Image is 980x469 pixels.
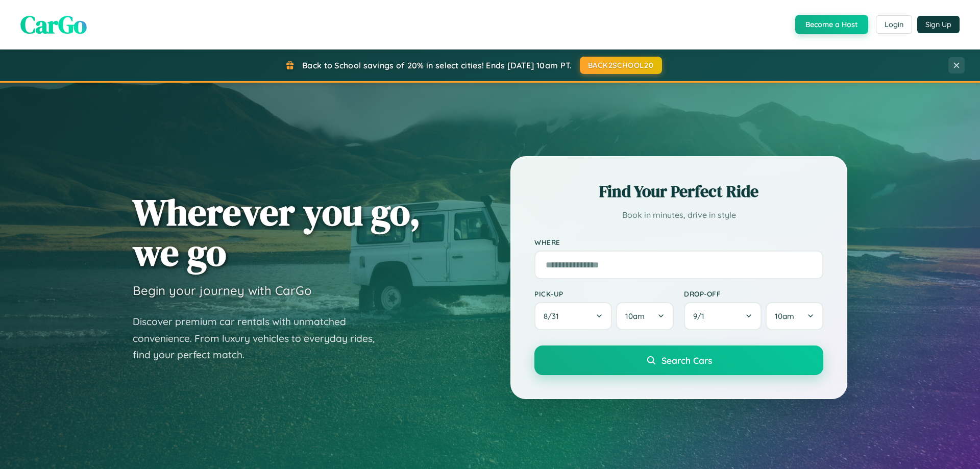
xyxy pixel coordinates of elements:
button: Sign Up [917,16,960,33]
h2: Find Your Perfect Ride [534,180,823,203]
span: CarGo [20,8,87,41]
p: Book in minutes, drive in style [534,208,823,223]
button: Become a Host [795,15,868,34]
h1: Wherever you go, we go [133,192,421,273]
span: 10am [625,311,645,321]
label: Pick-up [534,289,674,298]
button: Search Cars [534,345,823,375]
button: 9/1 [684,302,762,330]
p: Discover premium car rentals with unmatched convenience. From luxury vehicles to everyday rides, ... [133,313,388,363]
button: BACK2SCHOOL20 [580,57,662,74]
span: Back to School savings of 20% in select cities! Ends [DATE] 10am PT. [302,60,572,70]
span: 10am [775,311,794,321]
label: Where [534,238,823,246]
button: 10am [766,302,823,330]
span: 9 / 1 [693,311,709,321]
span: Search Cars [661,355,712,366]
h3: Begin your journey with CarGo [133,283,312,298]
button: 8/31 [534,302,612,330]
label: Drop-off [684,289,823,298]
button: Login [876,15,912,34]
button: 10am [616,302,674,330]
span: 8 / 31 [544,311,564,321]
